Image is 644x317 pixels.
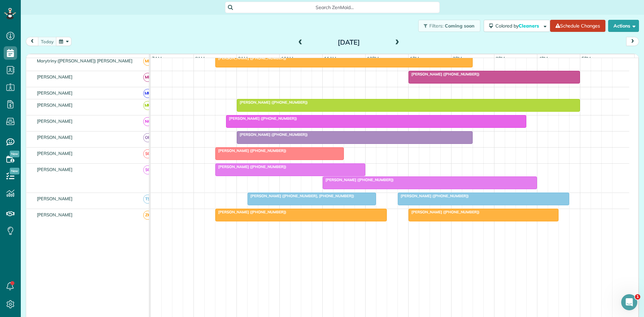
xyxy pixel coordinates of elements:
span: ML [143,73,152,82]
span: SC [143,165,152,174]
span: Coming soon [445,23,475,29]
span: 3pm [494,56,506,61]
span: New [10,151,19,157]
span: [PERSON_NAME] ([PHONE_NUMBER], [PHONE_NUMBER]) [247,194,355,198]
span: 8am [194,56,206,61]
span: [PERSON_NAME] ([PHONE_NUMBER]) [397,194,469,198]
h2: [DATE] [307,39,391,46]
span: MM [143,101,152,110]
a: Schedule Changes [550,20,605,32]
span: [PERSON_NAME] [36,167,74,172]
span: [PERSON_NAME] ([PHONE_NUMBER]) [236,132,308,137]
span: [PERSON_NAME] ([PHONE_NUMBER]) [408,72,480,76]
span: 2pm [451,56,463,61]
span: [PERSON_NAME] ([PHONE_NUMBER]) [215,164,287,169]
span: ZK [143,211,152,220]
span: 4pm [537,56,549,61]
span: New [10,168,19,174]
span: 5pm [580,56,592,61]
span: [PERSON_NAME] [36,196,74,201]
span: SC [143,149,152,158]
span: [PERSON_NAME] ([PHONE_NUMBER]) [215,210,287,214]
span: 10am [280,56,295,61]
span: Marytriny ([PERSON_NAME]) [PERSON_NAME] [36,58,134,63]
button: Actions [608,20,639,32]
span: [PERSON_NAME] [36,212,74,217]
span: 1pm [409,56,420,61]
button: Colored byCleaners [484,20,550,32]
span: [PERSON_NAME] [36,135,74,140]
span: [PERSON_NAME] ([PHONE_NUMBER]) [322,177,394,182]
span: [PERSON_NAME] ([PHONE_NUMBER]) [215,56,287,60]
span: [PERSON_NAME] ([PHONE_NUMBER]) [215,148,287,153]
span: [PERSON_NAME] ([PHONE_NUMBER]) [408,210,480,214]
span: [PERSON_NAME] ([PHONE_NUMBER]) [236,100,308,105]
span: ME [143,57,152,66]
span: TS [143,195,152,204]
span: [PERSON_NAME] [36,118,74,124]
span: [PERSON_NAME] [36,74,74,80]
span: MM [143,89,152,98]
span: 7am [151,56,163,61]
span: Colored by [495,23,541,29]
button: today [38,37,57,46]
span: Filters: [429,23,443,29]
span: [PERSON_NAME] ([PHONE_NUMBER]) [226,116,298,121]
span: 1 [635,294,640,300]
button: next [626,37,639,46]
button: prev [26,37,39,46]
span: [PERSON_NAME] [36,90,74,96]
span: 12pm [366,56,380,61]
span: NC [143,117,152,126]
span: 9am [237,56,249,61]
span: [PERSON_NAME] [36,102,74,108]
span: Cleaners [519,23,540,29]
span: 11am [323,56,338,61]
iframe: Intercom live chat [621,294,637,310]
span: [PERSON_NAME] [36,151,74,156]
span: OR [143,133,152,142]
